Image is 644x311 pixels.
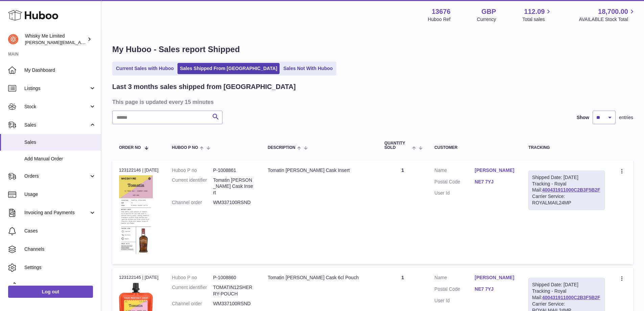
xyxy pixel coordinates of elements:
[268,274,371,281] div: Tomatin [PERSON_NAME] Cask 6cl Pouch
[172,274,213,281] dt: Huboo P no
[475,286,515,292] a: NE7 7YJ
[24,228,96,234] span: Cases
[112,98,631,106] h3: This page is updated every 15 minutes
[24,191,96,198] span: Usage
[542,187,600,193] a: 400431911000C2B3F5B2F
[428,16,451,23] div: Huboo Ref
[475,167,515,174] a: [PERSON_NAME]
[579,16,636,23] span: AVAILABLE Stock Total
[24,104,89,110] span: Stock
[213,167,254,174] dd: P-1008861
[112,82,296,91] h2: Last 3 months sales shipped from [GEOGRAPHIC_DATA]
[24,173,89,179] span: Orders
[384,141,410,150] span: Quantity Sold
[522,7,552,23] a: 112.09 Total sales
[119,146,141,150] span: Order No
[522,16,552,23] span: Total sales
[281,63,335,74] a: Sales Not With Huboo
[268,146,295,150] span: Description
[434,286,475,294] dt: Postal Code
[213,274,254,281] dd: P-1008860
[213,284,254,297] dd: TOMATIN12SHERRY-POUCH
[24,264,96,271] span: Settings
[213,301,254,307] dd: WM337100RSND
[434,179,475,187] dt: Postal Code
[432,7,451,16] strong: 13676
[598,7,628,16] span: 18,700.00
[172,146,198,150] span: Huboo P no
[24,122,89,128] span: Sales
[172,177,213,196] dt: Current identifier
[481,7,496,16] strong: GBP
[579,7,636,23] a: 18,700.00 AVAILABLE Stock Total
[268,167,371,174] div: Tomatin [PERSON_NAME] Cask Insert
[577,114,589,121] label: Show
[177,63,280,74] a: Sales Shipped From [GEOGRAPHIC_DATA]
[8,286,93,298] a: Log out
[24,85,89,92] span: Listings
[172,167,213,174] dt: Huboo P no
[172,301,213,307] dt: Channel order
[24,156,96,162] span: Add Manual Order
[172,284,213,297] dt: Current identifier
[542,295,600,300] a: 400431911000C2B3F5B2F
[532,174,601,181] div: Shipped Date: [DATE]
[24,139,96,146] span: Sales
[8,34,18,44] img: frances@whiskyshop.com
[475,179,515,185] a: NE7 7YJ
[119,175,153,256] img: 1725362955.jpg
[24,246,96,252] span: Channels
[532,282,601,288] div: Shipped Date: [DATE]
[24,283,96,289] span: Returns
[528,146,605,150] div: Tracking
[24,209,89,216] span: Invoicing and Payments
[25,33,86,46] div: Whisky Me Limited
[213,199,254,206] dd: WM337100RSND
[434,297,475,304] dt: User Id
[434,167,475,175] dt: Name
[434,190,475,196] dt: User Id
[119,167,159,173] div: 123122146 | [DATE]
[475,274,515,281] a: [PERSON_NAME]
[24,67,96,73] span: My Dashboard
[477,16,496,23] div: Currency
[213,177,254,196] dd: Tomatin [PERSON_NAME] Cask Insert
[112,44,633,55] h1: My Huboo - Sales report Shipped
[378,160,428,264] td: 1
[619,114,633,121] span: entries
[434,146,515,150] div: Customer
[434,274,475,283] dt: Name
[114,63,176,74] a: Current Sales with Huboo
[172,199,213,206] dt: Channel order
[25,40,136,45] span: [PERSON_NAME][EMAIL_ADDRESS][DOMAIN_NAME]
[524,7,545,16] span: 112.09
[119,274,159,281] div: 123122145 | [DATE]
[532,193,601,206] div: Carrier Service: ROYALMAIL24MP
[528,171,605,210] div: Tracking - Royal Mail:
